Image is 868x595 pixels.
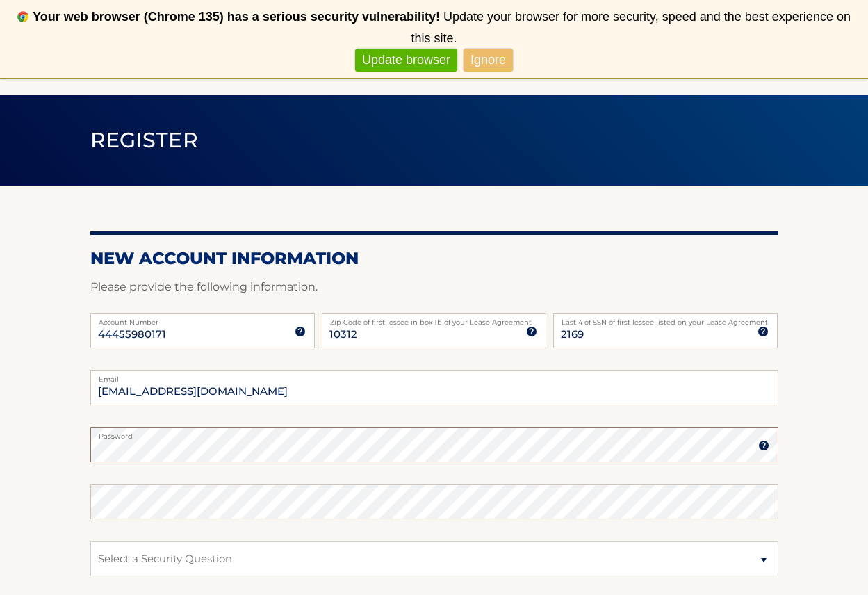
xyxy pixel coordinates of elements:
label: Password [90,427,778,439]
input: Zip Code [322,313,546,348]
img: tooltip.svg [526,326,537,337]
span: Register [90,127,199,153]
label: Account Number [90,313,315,325]
img: tooltip.svg [758,440,769,451]
a: Update browser [355,49,457,72]
p: Please provide the following information. [90,277,778,297]
input: SSN or EIN (last 4 digits only) [553,313,778,348]
label: Last 4 of SSN of first lessee listed on your Lease Agreement [553,313,778,325]
img: tooltip.svg [758,326,769,337]
label: Zip Code of first lessee in box 1b of your Lease Agreement [322,313,546,325]
input: Account Number [90,313,315,348]
label: Email [90,370,778,382]
img: tooltip.svg [295,326,306,337]
b: Your web browser (Chrome 135) has a serious security vulnerability! [33,10,440,24]
span: Update your browser for more security, speed and the best experience on this site. [411,10,850,45]
a: Ignore [464,49,513,72]
input: Email [90,370,778,405]
h2: New Account Information [90,248,778,269]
